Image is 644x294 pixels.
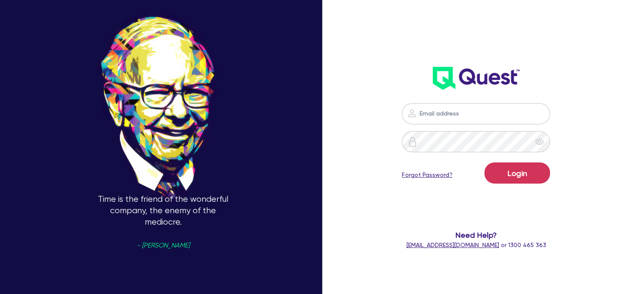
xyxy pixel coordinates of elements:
a: [EMAIL_ADDRESS][DOMAIN_NAME] [406,242,499,248]
input: Email address [402,103,550,124]
span: eye [535,137,544,146]
span: - [PERSON_NAME] [137,242,190,249]
img: icon-password [407,137,417,147]
img: wH2k97JdezQIQAAAABJRU5ErkJggg== [433,67,520,90]
button: Login [484,162,550,184]
span: or 1300 465 363 [406,242,546,248]
span: Need Help? [392,229,559,241]
img: icon-password [407,108,417,118]
a: Forgot Password? [402,170,452,179]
